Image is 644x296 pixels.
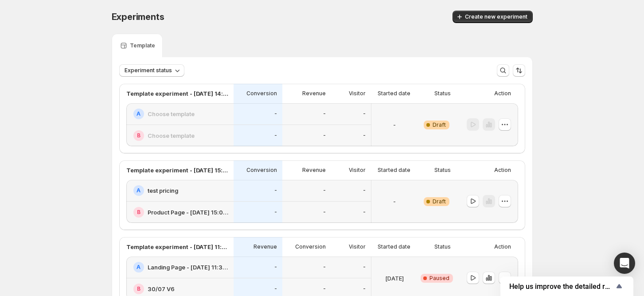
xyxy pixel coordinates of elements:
p: - [363,264,366,271]
p: - [393,121,396,129]
p: Revenue [302,167,326,174]
p: - [274,209,277,216]
h2: test pricing [148,186,178,195]
p: Revenue [302,90,326,97]
p: Template [130,42,155,49]
p: Action [494,243,511,250]
h2: Choose template [148,131,195,140]
button: Create new experiment [453,11,533,23]
span: Experiments [112,12,164,22]
p: - [363,110,366,117]
h2: Product Page - [DATE] 15:01:45 [148,208,228,217]
p: - [274,132,277,139]
p: Visitor [349,90,366,97]
div: Open Intercom Messenger [614,253,635,274]
h2: A [137,187,141,194]
p: Visitor [349,167,366,174]
p: - [274,110,277,117]
span: Experiment status [125,67,172,74]
p: Started date [378,243,410,250]
p: Visitor [349,243,366,250]
span: Create new experiment [465,13,527,20]
p: Template experiment - [DATE] 14:22:22 [126,89,228,98]
p: [DATE] [385,274,404,283]
p: - [274,285,277,292]
button: Sort the results [513,64,525,77]
p: Action [494,90,511,97]
p: - [323,110,326,117]
h2: B [137,209,141,216]
p: Action [494,167,511,174]
p: Status [434,243,451,250]
span: Paused [429,275,449,282]
p: - [323,285,326,292]
p: Started date [378,167,410,174]
p: - [323,264,326,271]
span: Help us improve the detailed report for A/B campaigns [509,282,614,291]
p: - [323,209,326,216]
h2: B [137,132,141,139]
p: Status [434,167,451,174]
p: Conversion [246,167,277,174]
p: - [363,285,366,292]
p: Template experiment - [DATE] 15:03:34 [126,166,228,175]
span: Draft [433,198,446,205]
h2: Landing Page - [DATE] 11:32:43 [148,263,228,272]
p: Started date [378,90,410,97]
p: - [323,132,326,139]
h2: Choose template [148,109,195,118]
p: - [393,197,396,206]
p: Conversion [295,243,326,250]
h2: B [137,285,141,292]
h2: 30/07 V6 [148,284,175,293]
button: Experiment status [119,64,184,77]
p: Template experiment - [DATE] 11:08:23 [126,242,228,251]
p: - [323,187,326,194]
p: Conversion [246,90,277,97]
p: - [363,187,366,194]
h2: A [137,264,141,271]
p: Status [434,90,451,97]
p: Revenue [254,243,277,250]
button: Show survey - Help us improve the detailed report for A/B campaigns [509,281,624,292]
p: - [274,187,277,194]
h2: A [137,110,141,117]
span: Draft [433,121,446,129]
p: - [363,132,366,139]
p: - [363,209,366,216]
p: - [274,264,277,271]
